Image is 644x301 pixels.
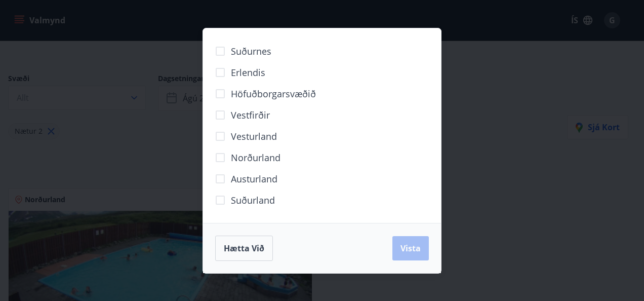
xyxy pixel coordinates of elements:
span: Austurland [231,172,277,185]
span: Erlendis [231,66,265,79]
span: Vestfirðir [231,108,270,122]
button: Hætta við [215,236,273,261]
span: Höfuðborgarsvæðið [231,87,316,100]
span: Norðurland [231,151,280,164]
span: Hætta við [224,243,264,254]
span: Vesturland [231,130,277,143]
span: Suðurnes [231,45,271,58]
span: Suðurland [231,194,275,207]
